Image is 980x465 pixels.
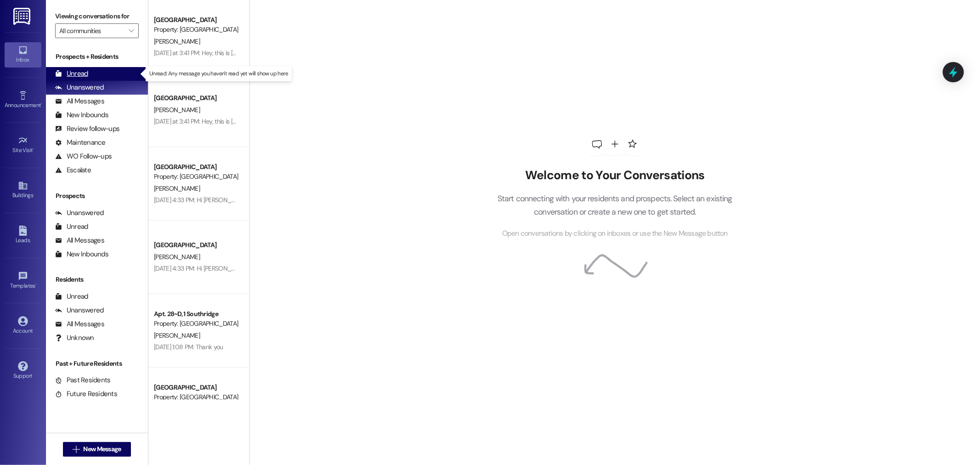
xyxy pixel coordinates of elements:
a: Inbox [5,42,41,67]
a: Site Visit • [5,133,41,158]
div: [GEOGRAPHIC_DATA] [154,383,239,392]
span: • [41,101,42,107]
div: [DATE] at 3:41 PM: Hey, this is [PERSON_NAME]!! We never received a check in the mail for the ref... [154,49,554,57]
span: [PERSON_NAME] [154,253,200,261]
div: [DATE] 1:08 PM: Thank you [154,343,223,351]
div: Unanswered [55,208,104,218]
div: Apt. 28~D, 1 Southridge [154,309,239,319]
input: All communities [59,23,124,38]
span: [PERSON_NAME] [154,37,200,45]
div: [GEOGRAPHIC_DATA] [154,162,239,172]
div: [GEOGRAPHIC_DATA] [154,240,239,250]
span: • [33,146,34,152]
div: New Inbounds [55,250,108,259]
div: Property: [GEOGRAPHIC_DATA] [154,25,239,34]
div: Past Residents [55,375,111,385]
button: New Message [63,442,131,457]
div: Prospects + Residents [46,52,148,62]
div: Prospects [46,191,148,201]
div: Past + Future Residents [46,359,148,369]
div: [GEOGRAPHIC_DATA] [154,93,239,103]
a: Buildings [5,178,41,203]
div: Unread [55,69,88,79]
div: Future Residents [55,389,117,399]
div: Property: [GEOGRAPHIC_DATA] [154,392,239,402]
div: All Messages [55,319,104,329]
a: Templates • [5,268,41,293]
span: • [35,281,37,288]
p: Start connecting with your residents and prospects. Select an existing conversation or create a n... [483,192,746,218]
div: Residents [46,275,148,284]
div: Maintenance [55,138,106,147]
div: WO Follow-ups [55,152,112,161]
label: Viewing conversations for [55,9,139,23]
span: New Message [83,444,121,454]
i:  [73,446,79,453]
div: All Messages [55,236,104,245]
span: [PERSON_NAME] [154,331,200,340]
div: Unanswered [55,83,104,92]
div: Property: [GEOGRAPHIC_DATA] [154,172,239,181]
a: Support [5,358,41,383]
div: Unread [55,222,88,232]
div: Unknown [55,333,94,343]
div: Review follow-ups [55,124,119,134]
a: Leads [5,223,41,248]
i:  [129,27,134,34]
h2: Welcome to Your Conversations [483,168,746,183]
p: Unread: Any message you haven't read yet will show up here [149,70,288,78]
span: Open conversations by clicking on inboxes or use the New Message button [502,228,728,239]
div: [DATE] at 3:41 PM: Hey, this is [PERSON_NAME]!! We never received a check in the mail for the ref... [154,117,554,125]
div: Unread [55,292,88,301]
div: All Messages [55,96,104,106]
a: Account [5,313,41,338]
div: Unanswered [55,306,104,315]
span: [PERSON_NAME] [154,184,200,193]
div: Escalate [55,165,91,175]
div: New Inbounds [55,110,108,120]
span: [PERSON_NAME] [154,106,200,114]
img: ResiDesk Logo [13,8,32,25]
div: Property: [GEOGRAPHIC_DATA] [154,319,239,329]
div: [GEOGRAPHIC_DATA] [154,15,239,25]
